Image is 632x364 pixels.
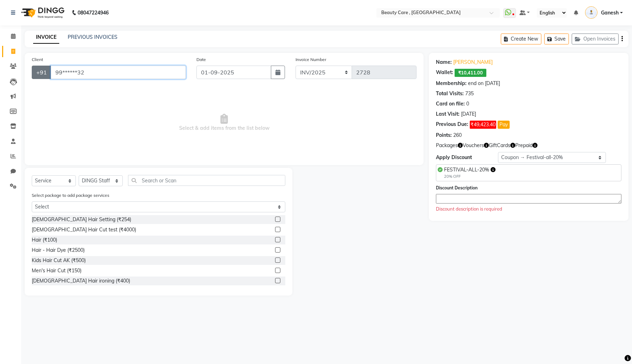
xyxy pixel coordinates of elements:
div: Last Visit: [436,110,460,118]
div: [DEMOGRAPHIC_DATA] Hair Cut test (₹4000) [32,226,136,233]
span: Select & add items from the list below [32,87,417,158]
a: [PERSON_NAME] [453,59,493,66]
span: ₹49,423.40 [470,121,496,129]
button: +91 [32,66,51,79]
a: PREVIOUS INVOICES [68,34,117,40]
div: 260 [453,132,462,139]
div: Discount description is required [436,206,621,213]
div: Points: [436,132,452,139]
span: Packages [436,142,458,149]
button: Open Invoices [572,34,619,44]
button: Save [544,34,569,44]
div: Wallet: [436,69,453,77]
span: ₹10,411.00 [455,69,486,77]
label: Invoice Number [296,56,326,63]
div: 20% OFF [444,174,496,180]
span: Vouchers [463,142,484,149]
span: GiftCards [489,142,510,149]
span: Ganesh [601,9,619,17]
div: [DEMOGRAPHIC_DATA] Hair Setting (₹254) [32,216,131,223]
label: Select package to add package services [32,192,109,199]
div: Name: [436,59,452,66]
div: 735 [465,90,474,97]
div: Card on file: [436,100,465,108]
div: Apply Discount [436,154,498,161]
div: [DATE] [461,110,476,118]
div: [DEMOGRAPHIC_DATA] Hair ironing (₹400) [32,277,130,285]
div: Men's Hair Cut (₹150) [32,267,81,274]
input: Search or Scan [128,175,285,186]
button: Pay [498,121,510,129]
div: Kids Hair Cut AK (₹500) [32,257,86,264]
div: Total Visits: [436,90,464,97]
input: Search by Name/Mobile/Email/Code [51,66,186,79]
div: Previous Due: [436,121,468,129]
img: logo [18,3,66,23]
div: 0 [466,100,469,108]
span: Prepaid [515,142,533,149]
div: end on [DATE] [468,80,500,87]
button: Create New [501,34,541,44]
b: 08047224946 [78,3,109,23]
div: Hair - Hair Dye (₹2500) [32,247,85,254]
a: INVOICE [33,31,59,44]
div: Membership: [436,80,467,87]
span: FESTIVAL-ALL-20% [444,166,489,173]
label: Discount Description [436,185,478,191]
label: Date [196,56,206,63]
div: Hair (₹100) [32,236,57,244]
label: Client [32,56,43,63]
img: Ganesh [585,6,597,19]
